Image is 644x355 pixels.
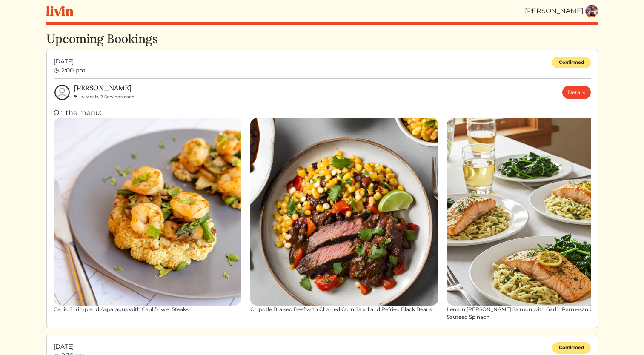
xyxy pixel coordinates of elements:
[552,57,591,69] div: Confirmed
[46,32,598,46] h3: Upcoming Bookings
[447,118,635,306] img: Lemon Dill Salmon with Garlic Parmesan Orzo and Sautéed Spinach
[585,5,598,17] img: a09e5bf7981c309b4c08df4bb44c4a4f
[562,86,591,99] a: Details
[81,94,135,100] span: 4 Meals, 2 Servings each
[54,118,242,313] a: Garlic Shrimp and Asparagus with Cauliflower Steaks
[74,94,78,99] img: fork_knife_small-8e8c56121c6ac9ad617f7f0151facf9cb574b427d2b27dceffcaf97382ddc7e7.svg
[54,108,591,321] div: On the menu:
[250,306,438,313] div: Chipotle Braised Beef with Charred Corn Salad and Refried Black Beans
[54,118,242,306] img: Garlic Shrimp and Asparagus with Cauliflower Steaks
[54,84,71,101] img: profile-circle-6dcd711754eaac681cb4e5fa6e5947ecf152da99a3a386d1f417117c42b37ef2.svg
[54,57,86,66] span: [DATE]
[74,84,135,92] h6: [PERSON_NAME]
[54,68,60,74] img: clock-b05ee3d0f9935d60bc54650fc25b6257a00041fd3bdc39e3e98414568feee22d.svg
[552,342,591,354] div: Confirmed
[525,6,584,16] div: [PERSON_NAME]
[61,66,86,74] span: 2:00 pm
[250,118,438,314] a: Chipotle Braised Beef with Charred Corn Salad and Refried Black Beans
[54,306,242,313] div: Garlic Shrimp and Asparagus with Cauliflower Steaks
[250,118,438,306] img: Chipotle Braised Beef with Charred Corn Salad and Refried Black Beans
[54,342,85,351] span: [DATE]
[447,306,635,321] div: Lemon [PERSON_NAME] Salmon with Garlic Parmesan Orzo and Sautéed Spinach
[46,6,73,16] img: livin-logo-a0d97d1a881af30f6274990eb6222085a2533c92bbd1e4f22c21b4f0d0e3210c.svg
[447,118,635,321] a: Lemon [PERSON_NAME] Salmon with Garlic Parmesan Orzo and Sautéed Spinach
